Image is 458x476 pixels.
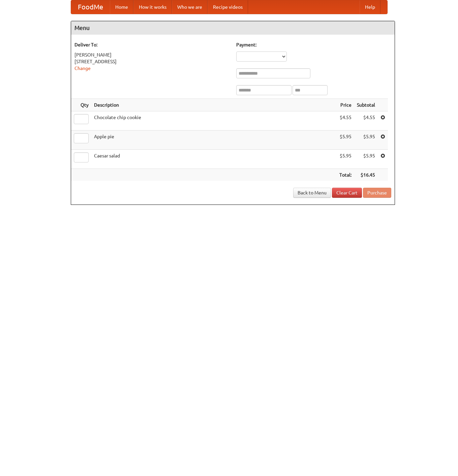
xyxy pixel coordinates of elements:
[91,111,337,131] td: Chocolate chip cookie
[337,111,354,131] td: $4.55
[208,0,248,14] a: Recipe videos
[332,188,362,198] a: Clear Cart
[71,0,110,14] a: FoodMe
[337,99,354,111] th: Price
[74,41,230,48] h5: Deliver To:
[91,131,337,150] td: Apple pie
[236,41,391,48] h5: Payment:
[354,131,378,150] td: $5.95
[337,150,354,169] td: $5.95
[337,169,354,181] th: Total:
[354,150,378,169] td: $5.95
[360,0,380,14] a: Help
[91,150,337,169] td: Caesar salad
[74,58,230,65] div: [STREET_ADDRESS]
[133,0,172,14] a: How it works
[293,188,331,198] a: Back to Menu
[172,0,208,14] a: Who we are
[354,169,378,181] th: $16.45
[363,188,391,198] button: Purchase
[337,131,354,150] td: $5.95
[71,99,91,111] th: Qty
[74,66,91,71] a: Change
[74,51,230,58] div: [PERSON_NAME]
[91,99,337,111] th: Description
[71,21,395,35] h4: Menu
[354,111,378,131] td: $4.55
[354,99,378,111] th: Subtotal
[110,0,133,14] a: Home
